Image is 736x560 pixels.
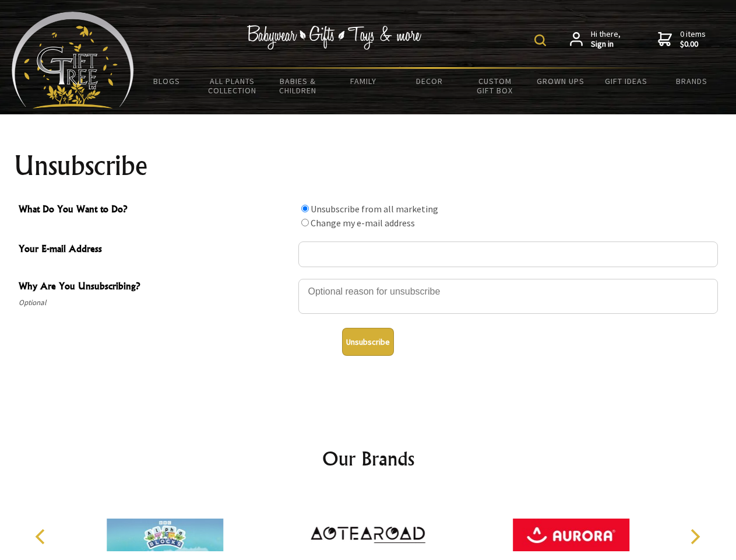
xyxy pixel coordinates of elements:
h2: Our Brands [23,444,713,473]
a: BLOGS [134,69,200,93]
input: What Do You Want to Do? [301,219,309,226]
img: product search [534,34,546,46]
span: 0 items [680,29,706,50]
span: Why Are You Unsubscribing? [19,279,293,296]
label: Change my e-mail address [311,217,415,229]
button: Next [682,524,707,549]
a: Gift Ideas [593,69,659,93]
a: Grown Ups [527,69,593,93]
button: Unsubscribe [342,328,394,356]
button: Previous [29,524,55,549]
span: Your E-mail Address [19,242,293,258]
textarea: Why Are You Unsubscribing? [298,279,718,314]
a: All Plants Collection [200,69,266,103]
h1: Unsubscribe [14,152,723,180]
strong: $0.00 [680,39,706,50]
label: Unsubscribe from all marketing [311,203,438,215]
input: What Do You Want to Do? [301,205,309,212]
a: Custom Gift Box [462,69,528,103]
a: Babies & Children [265,69,331,103]
span: Optional [19,296,293,310]
a: Family [331,69,397,93]
a: Hi there,Sign in [570,29,621,50]
a: Decor [396,69,462,93]
input: Your E-mail Address [298,242,718,267]
img: Babyware - Gifts - Toys and more... [12,12,134,108]
strong: Sign in [591,39,621,50]
img: Babywear - Gifts - Toys & more [247,25,422,50]
a: Brands [659,69,725,93]
span: Hi there, [591,29,621,50]
span: What Do You Want to Do? [19,202,293,219]
a: 0 items$0.00 [658,29,706,50]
